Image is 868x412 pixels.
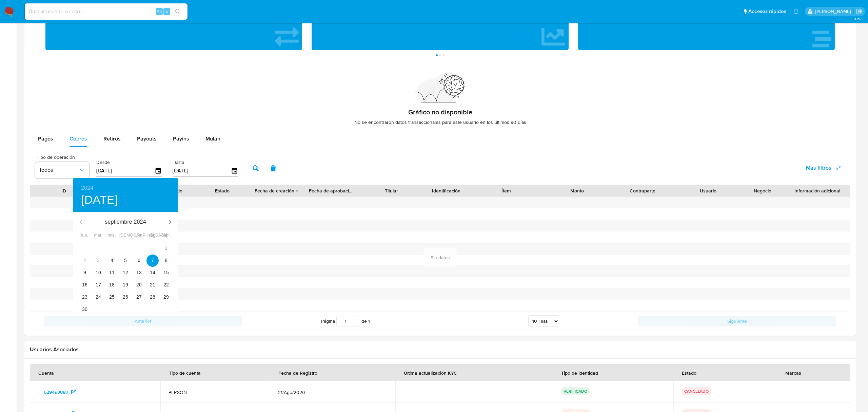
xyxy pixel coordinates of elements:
button: 12 [119,267,132,279]
p: 12 [123,269,128,276]
p: 25 [109,294,115,300]
button: 18 [106,279,118,291]
p: 15 [163,269,169,276]
p: 18 [109,281,115,288]
p: septiembre 2024 [89,218,162,226]
span: vie. [133,232,145,239]
button: 4 [106,255,118,267]
p: 11 [109,269,115,276]
span: lun. [79,232,91,239]
button: 23 [79,291,91,303]
p: 14 [150,269,155,276]
p: 29 [163,294,169,300]
button: 11 [106,267,118,279]
button: 5 [119,255,132,267]
p: 23 [82,294,87,300]
button: 22 [160,279,172,291]
button: 24 [92,291,104,303]
p: 20 [136,281,142,288]
span: mar. [92,232,104,239]
button: 6 [133,255,145,267]
button: 14 [146,267,159,279]
p: 28 [150,294,155,300]
button: 28 [146,291,159,303]
button: 2024 [81,183,93,193]
p: 8 [165,257,167,264]
p: 27 [136,294,142,300]
button: 29 [160,291,172,303]
p: 26 [123,294,128,300]
button: 30 [79,303,91,316]
span: dom. [160,232,172,239]
button: 10 [92,267,104,279]
p: 7 [151,257,154,264]
button: 13 [133,267,145,279]
button: 15 [160,267,172,279]
p: 4 [111,257,113,264]
button: 20 [133,279,145,291]
p: 22 [163,281,169,288]
p: 21 [150,281,155,288]
span: mié. [106,232,118,239]
button: 19 [119,279,132,291]
p: 6 [138,257,140,264]
span: sáb. [146,232,159,239]
p: 10 [96,269,101,276]
button: 9 [79,267,91,279]
p: 30 [82,306,87,313]
button: 16 [79,279,91,291]
span: [DEMOGRAPHIC_DATA]. [119,232,132,239]
p: 17 [96,281,101,288]
button: [DATE] [81,193,118,207]
p: 24 [96,294,101,300]
button: 26 [119,291,132,303]
p: 5 [124,257,127,264]
button: 17 [92,279,104,291]
p: 19 [123,281,128,288]
p: 13 [136,269,142,276]
p: 16 [82,281,87,288]
button: 8 [160,255,172,267]
button: 7 [146,255,159,267]
button: 27 [133,291,145,303]
button: 25 [106,291,118,303]
p: 9 [83,269,86,276]
button: 21 [146,279,159,291]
